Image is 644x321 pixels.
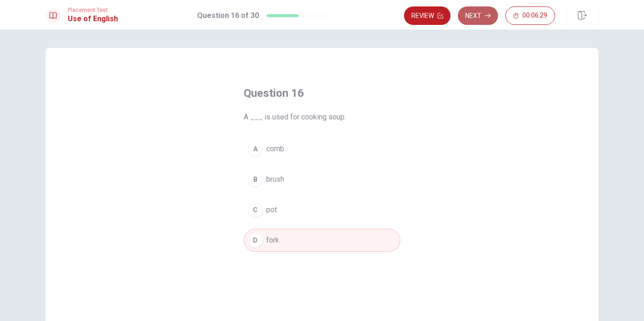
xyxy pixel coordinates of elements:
[197,10,259,21] h1: Question 16 of 30
[458,6,498,25] button: Next
[244,198,400,221] button: Cpot
[248,233,263,248] div: D
[505,6,555,25] button: 00:06:29
[248,142,263,156] div: A
[244,229,400,252] button: Dfork
[68,13,118,24] h1: Use of English
[244,86,400,101] h4: Question 16
[266,143,284,155] span: comb
[68,7,118,13] span: Placement Test
[248,172,263,187] div: B
[244,112,400,123] span: A ___ is used for cooking soup.
[266,235,279,246] span: fork
[266,204,277,215] span: pot
[522,12,547,19] span: 00:06:29
[266,174,284,185] span: brush
[404,6,451,25] button: Review
[244,137,400,160] button: Acomb
[244,168,400,191] button: Bbrush
[248,202,263,217] div: C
